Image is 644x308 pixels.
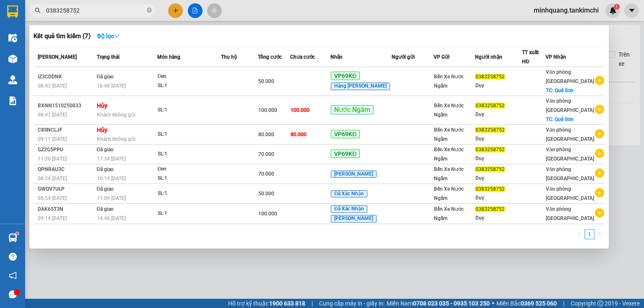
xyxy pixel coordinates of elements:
[475,174,521,183] div: Duy
[331,190,367,198] span: Đã Xác Nhận
[434,103,464,118] span: Bến Xe Nước Ngầm
[595,76,604,85] span: plus-circle
[291,132,306,137] span: 80.000
[595,188,604,197] span: plus-circle
[9,253,17,261] span: question-circle
[158,174,221,183] div: SL: 1
[475,186,505,192] span: 0383258752
[475,154,521,163] div: Duy
[97,195,126,201] span: 11:09 [DATE]
[546,116,574,122] span: TC: Quê Sơn
[546,69,594,84] span: Văn phòng [GEOGRAPHIC_DATA]
[475,214,521,223] div: Duy
[34,32,91,41] h3: Kết quả tìm kiếm ( 7 )
[38,126,94,135] div: C8SNCLJF
[475,54,502,60] span: Người nhận
[546,127,594,142] span: Văn phòng [GEOGRAPHIC_DATA]
[97,112,135,118] span: Khách không gửi
[475,194,521,202] div: Duy
[38,185,94,194] div: GWQV7ULP
[158,72,221,81] div: Đen
[97,206,114,212] span: Đã giao
[38,176,67,181] span: 08:24 [DATE]
[546,98,594,113] span: Văn phòng [GEOGRAPHIC_DATA]
[475,81,521,90] div: Duy
[8,34,17,42] img: warehouse-icon
[434,166,464,181] span: Bến Xe Nước Ngầm
[574,229,584,239] button: left
[35,8,41,13] span: search
[8,233,17,242] img: warehouse-icon
[38,145,94,154] div: GZ2G5PPU
[97,83,126,89] span: 16:48 [DATE]
[158,130,221,139] div: SL: 1
[475,135,521,143] div: Duy
[331,130,360,138] span: VP69KĐ
[91,29,127,43] button: Bộ lọcdown
[258,54,282,60] span: Tổng cước
[258,171,274,177] span: 70.000
[597,231,602,236] span: right
[97,33,120,39] strong: Bộ lọc
[38,83,67,89] span: 08:43 [DATE]
[291,107,309,113] span: 100.000
[546,186,594,201] span: Văn phòng [GEOGRAPHIC_DATA]
[38,112,67,118] span: 08:47 [DATE]
[97,147,114,153] span: Đã giao
[38,165,94,174] div: QPNRAU3C
[595,229,605,239] button: right
[16,232,18,235] sup: 1
[97,102,107,109] strong: Hủy
[434,127,464,142] span: Bến Xe Nước Ngầm
[157,54,180,60] span: Món hàng
[434,74,464,89] span: Bến Xe Nước Ngầm
[97,166,114,172] span: Đã giao
[9,290,17,298] span: message
[97,215,126,221] span: 14:46 [DATE]
[475,166,505,172] span: 0383258752
[290,54,315,60] span: Chưa cước
[38,72,94,81] div: IZ3CDDNK
[475,103,505,109] span: 0383258752
[38,101,94,110] div: BXNN1510250033
[258,107,277,113] span: 100.000
[97,176,126,181] span: 10:14 [DATE]
[158,165,221,174] div: Đen
[8,75,17,84] img: warehouse-icon
[595,229,605,239] li: Next Page
[147,8,152,13] span: close-circle
[46,6,145,15] input: Tìm tên, số ĐT hoặc mã đơn
[475,110,521,119] div: Duy
[147,7,152,15] span: close-circle
[158,150,221,159] div: SL: 1
[97,186,114,192] span: Đã giao
[258,211,277,217] span: 100.000
[545,54,566,60] span: VP Nhận
[392,54,415,60] span: Người gửi
[331,171,377,178] span: [PERSON_NAME]
[475,147,505,153] span: 0383258752
[158,81,221,91] div: SL: 1
[574,229,584,239] li: Previous Page
[114,33,120,39] span: down
[434,54,449,60] span: VP Gửi
[38,205,94,214] div: DAK65T3N
[331,205,367,213] span: Đã Xác Nhận
[258,132,274,137] span: 80.000
[38,215,67,221] span: 09:14 [DATE]
[577,231,582,236] span: left
[38,136,67,142] span: 09:11 [DATE]
[331,72,360,80] span: VP69KĐ
[158,209,221,218] div: SL: 1
[158,106,221,115] div: SL: 1
[546,166,594,181] span: Văn phòng [GEOGRAPHIC_DATA]
[97,54,119,60] span: Trạng thái
[97,127,107,133] strong: Hủy
[97,136,135,142] span: Khách không gửi
[97,74,114,80] span: Đã giao
[584,229,595,239] li: 1
[434,186,464,201] span: Bến Xe Nước Ngầm
[475,206,505,212] span: 0383258752
[522,49,539,65] span: TT xuất HĐ
[595,129,604,138] span: plus-circle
